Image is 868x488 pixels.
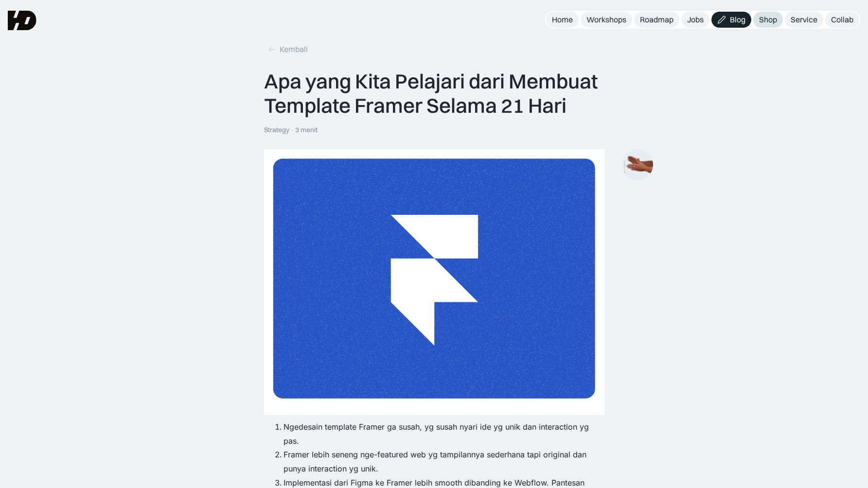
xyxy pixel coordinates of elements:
a: Blog [711,12,751,28]
div: Strategy [264,126,289,134]
a: Workshops [581,12,632,28]
div: · [290,126,294,134]
li: Ngedesain template Framer ga susah, yg susah nyari ide yg unik dan interaction yg pas. [283,420,604,448]
div: Collab [831,15,853,25]
div: Jobs [687,15,704,25]
div: Kembali [280,44,308,54]
div: Home [552,15,573,25]
div: 3 menit [295,126,318,134]
a: Shop [753,12,783,28]
div: Roadmap [640,15,673,25]
a: Kembali [264,41,312,57]
a: Home [546,12,579,28]
div: Apa yang Kita Pelajari dari Membuat Template Framer Selama 21 Hari [264,69,604,118]
a: Jobs [681,12,709,28]
div: Service [791,15,817,25]
div: Workshops [586,15,626,25]
a: Service [785,12,823,28]
div: Shop [759,15,777,25]
a: Collab [825,12,859,28]
li: Framer lebih seneng nge-featured web yg tampilannya sederhana tapi original dan punya interaction... [283,448,604,476]
a: Roadmap [634,12,679,28]
div: Blog [730,15,745,25]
